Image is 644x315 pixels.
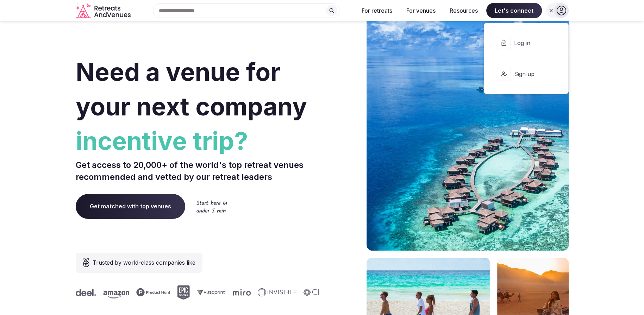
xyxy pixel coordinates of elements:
svg: Miro company logo [231,289,249,296]
span: Trusted by world-class companies like [93,258,195,267]
svg: Epic Games company logo [175,285,188,300]
svg: Invisible company logo [256,288,295,297]
svg: Retreats and Venues company logo [76,3,132,19]
a: Get matched with top venues [76,194,185,219]
span: incentive trip? [76,124,319,158]
svg: Vistaprint company logo [195,289,224,295]
span: Let's connect [486,3,542,18]
a: Visit the homepage [76,3,132,19]
button: Sign up [490,60,562,88]
span: Sign up [514,70,548,78]
button: For retreats [356,3,398,18]
svg: Deel company logo [74,289,94,296]
button: For venues [401,3,441,18]
button: Resources [444,3,483,18]
img: Start here in under 5 min [196,200,227,213]
p: Get access to 20,000+ of the world's top retreat venues recommended and vetted by our retreat lea... [76,159,319,183]
button: Log in [490,29,562,57]
span: Need a venue for your next company [76,57,307,121]
span: Log in [514,39,548,47]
